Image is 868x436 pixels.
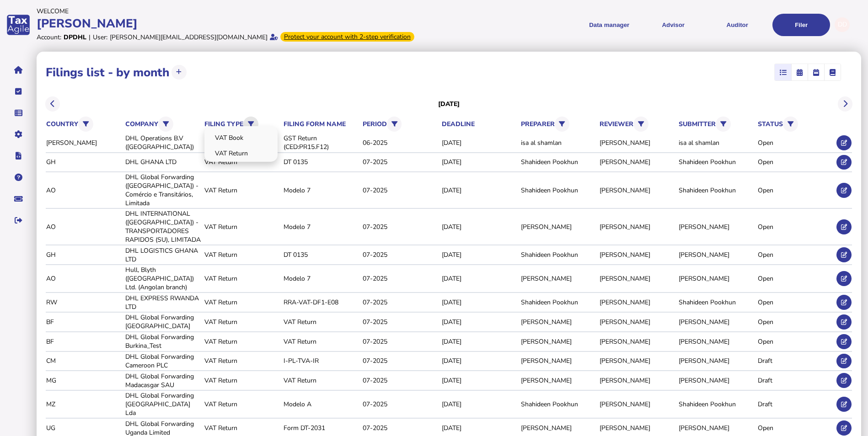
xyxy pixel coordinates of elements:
div: Open [758,223,834,231]
th: submitter [678,115,755,133]
div: [PERSON_NAME] [679,376,755,385]
div: Form DT-2031 [284,424,359,432]
div: 07-2025 [363,337,439,346]
div: [DATE] [442,424,518,432]
div: [PERSON_NAME] [37,16,431,32]
div: [DATE] [442,250,518,259]
div: [DATE] [442,274,518,283]
div: [DATE] [442,298,518,307]
div: MZ [46,400,122,409]
a: VAT Book [206,131,276,145]
th: filing type [204,115,281,133]
div: VAT Return [284,376,359,385]
div: DT 0135 [284,158,359,166]
button: Filer [772,14,830,36]
button: Filter [78,117,93,132]
button: Previous [45,96,60,112]
button: Edit [836,135,852,150]
div: 07-2025 [363,274,439,283]
div: [DATE] [442,138,518,147]
div: GH [46,250,122,259]
div: 07-2025 [363,400,439,409]
div: VAT Return [284,318,359,326]
button: Edit [836,354,852,369]
div: [PERSON_NAME] [600,400,675,409]
div: Shahideen Pookhun [521,250,597,259]
div: [PERSON_NAME] [521,356,597,365]
button: Sign out [9,211,28,230]
div: RRA-VAT-DF1-E08 [284,298,359,307]
div: [PERSON_NAME] [521,274,597,283]
button: Filter [555,117,570,132]
div: [PERSON_NAME] [679,356,755,365]
i: Email verified [270,34,278,40]
div: GH [46,158,122,166]
button: Edit [836,397,852,412]
div: DPDHL [64,33,86,42]
div: [DATE] [442,356,518,365]
div: Draft [758,376,834,385]
th: filing form name [283,119,360,129]
div: BF [46,318,122,326]
div: Shahideen Pookhun [679,298,755,307]
button: Edit [836,271,852,286]
div: [PERSON_NAME] [521,337,597,346]
th: status [757,115,834,133]
div: I-PL-TVA-IR [284,356,359,365]
button: Manage settings [9,125,28,144]
button: Filter [716,117,731,132]
div: VAT Return [204,223,280,231]
div: VAT Return [204,400,280,409]
button: Edit [836,155,852,170]
div: 07-2025 [363,318,439,326]
div: VAT Return [204,250,280,259]
div: DHL EXPRESS RWANDA LTD [125,294,201,311]
button: Edit [836,420,852,436]
button: Edit [836,219,852,234]
div: DHL GHANA LTD [125,158,201,166]
div: DHL LOGISTICS GHANA LTD [125,246,201,264]
div: Shahideen Pookhun [679,186,755,195]
div: isa al shamlan [521,138,597,147]
button: Edit [836,373,852,388]
div: Open [758,138,834,147]
div: Open [758,337,834,346]
div: Account: [37,33,61,42]
div: Draft [758,400,834,409]
div: 07-2025 [363,158,439,166]
mat-button-toggle: Calendar month view [791,64,808,80]
div: Hull, Blyth ([GEOGRAPHIC_DATA]) Ltd. (Angolan branch) [125,266,201,292]
div: [PERSON_NAME] [600,223,675,231]
button: Tasks [9,82,28,101]
div: VAT Return [204,376,280,385]
div: DHL INTERNATIONAL ([GEOGRAPHIC_DATA]) -TRANSPORTADORES RAPIDOS (SU), LIMITADA [125,209,201,244]
div: VAT Return [204,337,280,346]
div: [PERSON_NAME] [521,424,597,432]
div: DHL Operations B.V ([GEOGRAPHIC_DATA]) [125,134,201,151]
button: Filter [387,117,402,132]
button: Help pages [9,168,28,187]
button: Edit [836,295,852,310]
div: DHL Global Forwarding Burkina_Test [125,333,201,350]
mat-button-toggle: List view [775,64,791,80]
button: Upload transactions [171,65,187,80]
div: [PERSON_NAME] [600,356,675,365]
div: GST Return (CED:PR15.F12) [284,134,359,151]
div: [PERSON_NAME] [600,186,675,195]
button: Auditor [708,14,766,36]
div: Shahideen Pookhun [521,400,597,409]
div: | [89,33,91,42]
a: VAT Return [206,146,276,160]
div: [PERSON_NAME] [679,250,755,259]
div: Open [758,158,834,166]
div: [PERSON_NAME] [600,298,675,307]
div: [PERSON_NAME] [600,274,675,283]
div: DHL Global Forwarding [GEOGRAPHIC_DATA] Lda [125,391,201,417]
div: AO [46,186,122,195]
button: Raise a support ticket [9,189,28,208]
div: Open [758,250,834,259]
div: 07-2025 [363,376,439,385]
div: Shahideen Pookhun [679,158,755,166]
button: Edit [836,314,852,330]
div: CM [46,356,122,365]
